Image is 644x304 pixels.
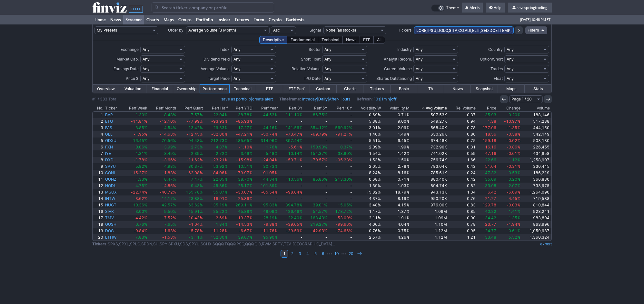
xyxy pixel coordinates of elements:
a: Stats [525,85,551,93]
span: 1.38 [488,119,496,124]
span: 314.96% [261,138,278,143]
a: 0.75 [448,138,477,144]
a: -3.66% [148,157,177,163]
a: 444,150 [521,125,551,131]
span: 18.56 [485,132,496,137]
span: -10.97% [504,119,520,124]
a: News [444,85,471,93]
span: -93.93% [211,119,228,124]
a: -24.04% [253,157,278,163]
span: -15.98% [236,157,253,162]
a: Filters [525,26,547,34]
a: 5.38% [353,118,382,125]
a: 3.99% [148,144,177,150]
a: 154.37% [303,150,328,157]
a: 3.01% [353,125,382,131]
a: Maps [498,85,525,93]
span: -85.93% [236,119,253,124]
a: 18.56 [477,131,497,138]
span: 1.76% [266,145,278,149]
a: 3 [93,125,104,131]
a: 33.80% [328,150,353,157]
a: 517,238 [521,118,551,125]
span: 30.37% [188,164,203,169]
span: 44.16% [263,125,278,130]
div: Technical [318,36,343,44]
a: Ownership [173,85,200,93]
a: Valuation [119,85,146,93]
span: 3.49% [241,151,253,156]
a: 44.53% [253,112,278,118]
span: -77.99% [186,119,203,124]
a: -0.02% [497,138,521,144]
a: Overview [93,85,119,93]
a: 1.66 [448,157,477,163]
span: 44.53% [263,112,278,117]
a: -1.78% [122,157,149,163]
a: SPYU [104,163,122,170]
a: -73.47% [279,131,303,138]
a: 5.82% [122,163,149,170]
span: -73.47% [286,132,302,137]
a: ETQ [104,118,122,125]
a: -14.63% [148,131,177,138]
span: -69.79% [311,132,327,137]
span: 4.87% [216,145,228,149]
a: 10s [374,97,380,101]
a: Charts [144,15,161,24]
a: 0.78 [448,125,477,131]
a: - [279,163,303,170]
a: -1.35% [497,125,521,131]
span: 7.57% [191,112,203,117]
span: 13.42% [188,125,203,130]
a: 35.93 [477,112,497,118]
a: -0.86% [497,144,521,150]
span: 485.65% [235,138,253,143]
a: 1.38 [477,118,497,125]
a: 4 [93,131,104,138]
a: 397.44% [279,138,303,144]
a: 741.02K [411,150,448,157]
span: 86.75% [313,112,327,117]
span: -1.95% [134,132,147,137]
span: 3.85% [135,125,147,130]
a: 3.49% [229,150,253,157]
a: 1,258,907 [521,157,551,163]
a: 4.98% [148,163,177,170]
span: 47.16 [485,151,496,156]
a: Custom [310,85,337,93]
span: -50.74% [261,132,278,137]
a: 188,146 [521,112,551,118]
a: 1.42% [382,150,411,157]
span: -24.04% [261,157,278,162]
a: - [328,118,353,125]
a: -93.93% [204,118,229,125]
span: 3.49% [164,151,176,156]
a: - [328,163,353,170]
a: Financial [146,85,173,93]
a: -69.79% [303,131,328,138]
a: Backtests [284,15,307,24]
div: Descriptive [259,36,287,44]
a: -95.23% [328,157,353,163]
a: News [108,15,123,24]
span: Theme [446,5,459,12]
span: 1.30% [135,112,147,117]
a: 10.51% [229,163,253,170]
a: Alerts [462,3,483,13]
a: 3.49% [148,150,177,157]
span: 53.92% [213,164,228,169]
a: 0.20% [497,112,521,118]
a: GLL [104,131,122,138]
a: -50.74% [253,131,278,138]
a: After-Hours [329,97,350,101]
a: 30.73% [253,163,278,170]
a: Performance [200,85,229,93]
span: 5.82% [135,164,147,169]
a: Snapshot [471,85,498,93]
a: 2.78% [382,163,411,170]
a: 141.56% [279,125,303,131]
a: off [391,97,397,101]
span: 154.37% [310,151,327,156]
a: 1.12% [497,157,521,163]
